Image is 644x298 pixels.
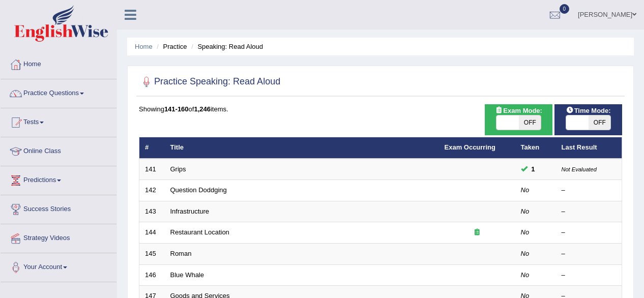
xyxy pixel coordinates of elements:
[170,165,186,173] a: Grips
[1,50,116,76] a: Home
[562,249,617,259] div: –
[1,108,116,134] a: Tests
[170,271,204,279] a: Blue Whale
[521,271,530,279] em: No
[139,180,165,201] td: 142
[1,224,116,250] a: Strategy Videos
[164,105,189,113] b: 141-160
[170,228,229,236] a: Restaurant Location
[560,4,570,14] span: 0
[521,228,530,236] em: No
[139,264,165,286] td: 146
[139,104,622,114] div: Showing of items.
[556,137,622,159] th: Last Result
[1,166,116,192] a: Predictions
[562,105,615,116] span: Time Mode:
[139,201,165,222] td: 143
[521,250,530,257] em: No
[445,228,510,237] div: Exam occurring question
[562,271,617,280] div: –
[562,166,597,172] small: Not Evaluated
[515,137,556,159] th: Taken
[485,104,552,135] div: Show exams occurring in exams
[165,137,439,159] th: Title
[170,250,192,257] a: Roman
[189,42,263,51] li: Speaking: Read Aloud
[170,186,227,194] a: Question Doddging
[139,74,280,90] h2: Practice Speaking: Read Aloud
[589,115,611,130] span: OFF
[139,137,165,159] th: #
[154,42,187,51] li: Practice
[521,186,530,194] em: No
[519,115,541,130] span: OFF
[139,159,165,180] td: 141
[562,186,617,195] div: –
[1,137,116,163] a: Online Class
[135,43,153,50] a: Home
[528,164,539,174] span: You can still take this question
[562,228,617,237] div: –
[1,79,116,105] a: Practice Questions
[170,207,210,215] a: Infrastructure
[194,105,211,113] b: 1,246
[491,105,546,116] span: Exam Mode:
[521,207,530,215] em: No
[1,195,116,221] a: Success Stories
[1,253,116,279] a: Your Account
[562,207,617,217] div: –
[139,222,165,244] td: 144
[445,143,495,151] a: Exam Occurring
[139,244,165,265] td: 145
